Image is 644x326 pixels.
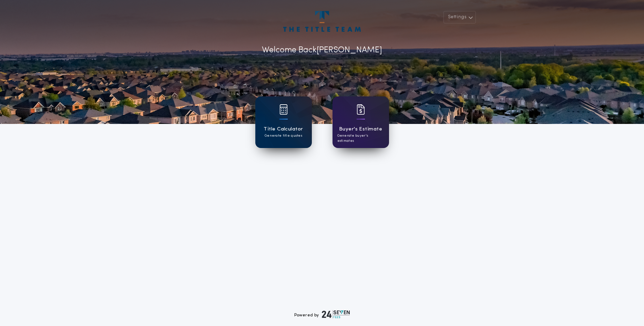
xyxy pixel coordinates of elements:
[443,11,476,23] button: Settings
[265,133,302,138] p: Generate title quotes
[283,11,360,32] img: account-logo
[339,125,382,133] h1: Buyer's Estimate
[357,104,365,115] img: card icon
[294,310,350,318] div: Powered by
[337,133,384,144] p: Generate buyer's estimates
[279,104,288,115] img: card icon
[262,44,382,56] p: Welcome Back [PERSON_NAME]
[333,96,389,148] a: card iconBuyer's EstimateGenerate buyer's estimates
[264,125,303,133] h1: Title Calculator
[322,310,350,318] img: logo
[255,96,312,148] a: card iconTitle CalculatorGenerate title quotes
